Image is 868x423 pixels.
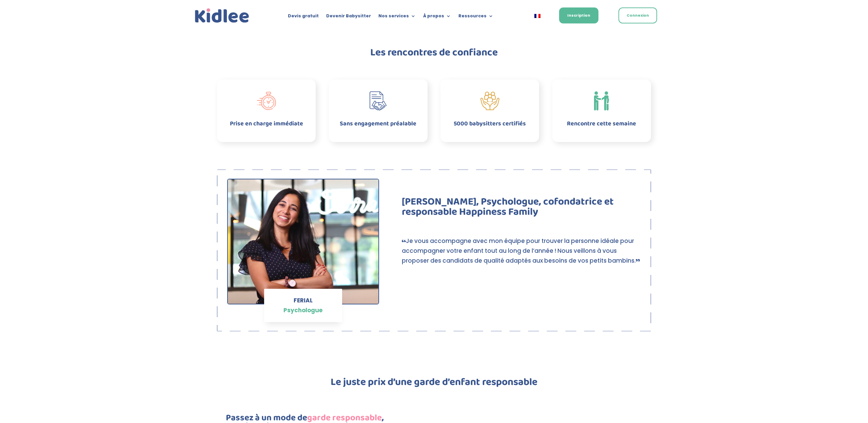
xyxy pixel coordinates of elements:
a: Ressources [458,14,493,21]
a: Connexion [618,7,657,23]
a: Devenir Babysitter [326,14,371,21]
span: Prise en charge immédiate [230,119,303,128]
img: IMG_5058 [228,179,378,304]
p: FERIAL [278,296,329,315]
h2: [PERSON_NAME], Psychologue, cofondatrice et responsable Happiness Family [402,197,641,221]
a: À propos [423,14,451,21]
img: logo_kidlee_bleu [193,7,251,25]
span: Psychologue [283,306,322,314]
h2: Les rencontres de confiance [251,48,617,61]
span: Rencontre cette semaine [567,119,636,128]
a: Devis gratuit [288,14,319,21]
a: Kidlee Logo [193,7,251,25]
a: Inscription [559,7,598,23]
h2: Le juste prix d’une garde d’enfant responsable [217,377,651,391]
p: Je vous accompagne avec mon équipe pour trouver la personne idéale pour accompagner votre enfant ... [402,236,641,266]
span: Sans engagement préalable [340,119,416,128]
img: Français [534,14,540,18]
a: Nos services [378,14,416,21]
span: 5000 babysitters certifiés [454,119,526,128]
